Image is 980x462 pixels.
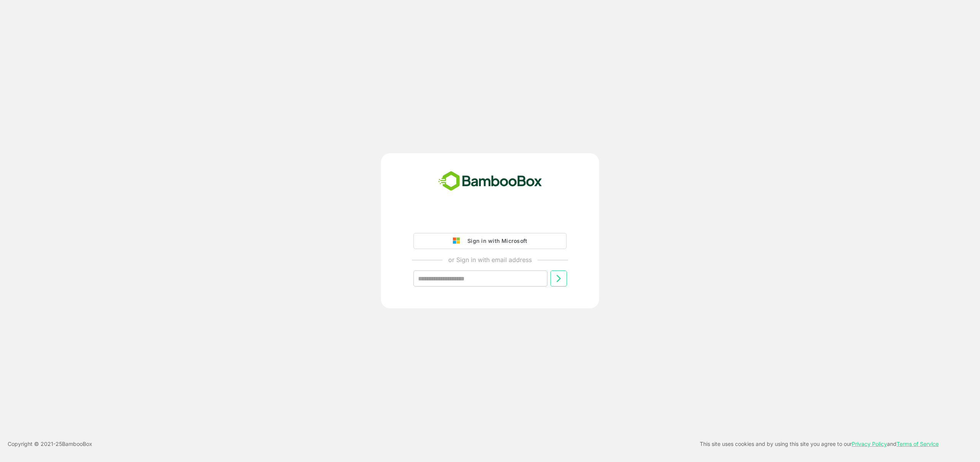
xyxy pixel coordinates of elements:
button: Sign in with Microsoft [413,233,567,249]
p: or Sign in with email address [448,255,532,264]
p: Copyright © 2021- 25 BambooBox [8,439,92,449]
img: bamboobox [434,169,546,194]
p: This site uses cookies and by using this site you agree to our and [700,439,939,449]
a: Privacy Policy [852,441,887,447]
a: Terms of Service [897,441,939,447]
iframe: Sign in with Google Button [410,211,570,228]
div: Sign in with Microsoft [464,236,527,246]
img: google [453,238,464,244]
